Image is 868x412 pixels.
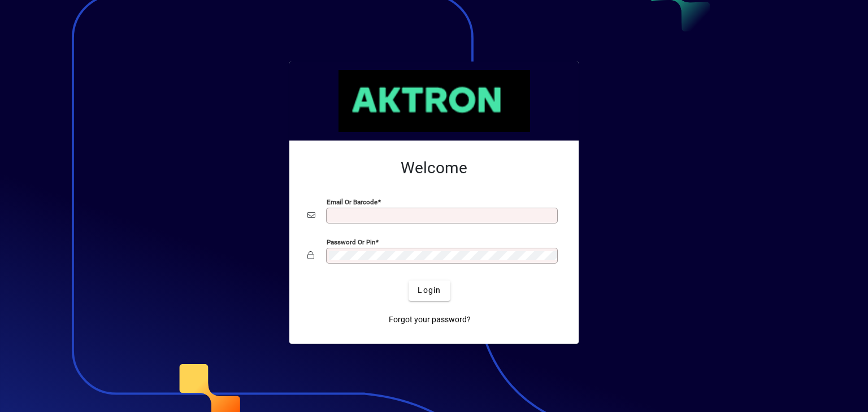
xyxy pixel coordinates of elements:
[307,159,561,178] h2: Welcome
[409,280,450,301] button: Login
[389,314,471,326] span: Forgot your password?
[418,284,441,296] span: Login
[327,198,377,205] mat-label: Email or Barcode
[384,310,475,330] a: Forgot your password?
[327,238,375,246] mat-label: Password or Pin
